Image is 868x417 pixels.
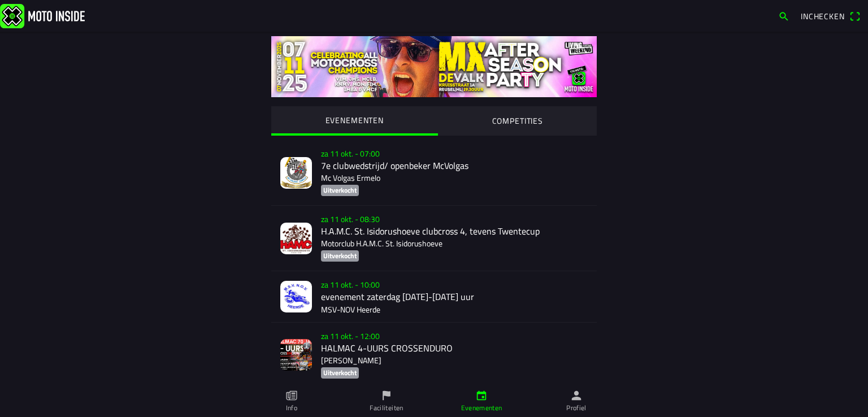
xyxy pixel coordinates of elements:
[380,389,393,402] ion-icon: flag
[271,140,597,206] a: za 11 okt. - 07:007e clubwedstrijd/ openbeker McVolgasMc Volgas ErmeloUitverkocht
[271,206,597,271] a: za 11 okt. - 08:30H.A.M.C. St. Isidorushoeve clubcross 4, tevens TwentecupMotorclub H.A.M.C. St. ...
[795,6,866,25] a: Incheckenqr scanner
[271,36,597,97] img: yS2mQ5x6lEcu9W3BfYyVKNTZoCZvkN0rRC6TzDTC.jpg
[271,106,438,136] ion-segment-button: EVENEMENTEN
[286,403,297,413] ion-label: Info
[280,339,312,371] img: bD1QfD7cjjvvy8tJsAtyZsr4i7dTRjiIDKDsOcfj.jpg
[772,6,795,25] a: search
[271,323,597,388] a: za 11 okt. - 12:00HALMAC 4-UURS CROSSENDURO[PERSON_NAME]Uitverkocht
[801,10,845,22] span: Inchecken
[280,281,312,312] img: 0FpjIPqwMXeVUOKLKGpVywapGNpaR0WvvKBSFfH8.jpg
[475,389,488,402] ion-icon: calendar
[280,157,312,189] img: THMduEnxugZbzBDwF3MzH7DMvmvl3WqAYhO1Leo7.jpg
[280,223,312,254] img: VKajdniqjPdfGtOxPxspowHv8Zg9m7r8m0pP2B5F.jpg
[370,403,403,413] ion-label: Faciliteiten
[438,106,597,136] ion-segment-button: COMPETITIES
[271,271,597,322] a: za 11 okt. - 10:00evenement zaterdag [DATE]-[DATE] uurMSV-NOV Heerde
[570,389,583,402] ion-icon: person
[566,403,587,413] ion-label: Profiel
[285,389,298,402] ion-icon: paper
[461,403,502,413] ion-label: Evenementen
